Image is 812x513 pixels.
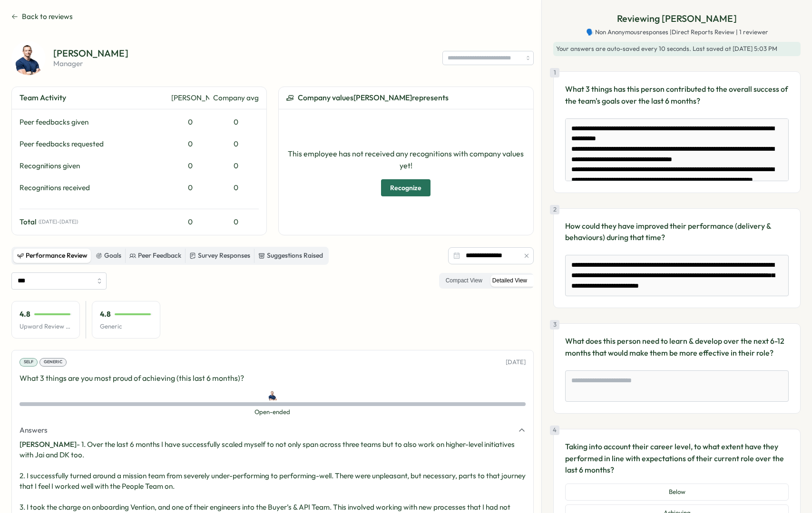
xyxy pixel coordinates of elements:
div: Company avg [213,93,259,103]
p: Generic [100,322,152,331]
div: 0 [171,139,209,149]
p: 4.8 [100,309,111,319]
div: Peer feedbacks requested [20,139,167,149]
p: 4.8 [20,309,30,319]
button: Below [565,484,789,501]
span: Open-ended [20,408,526,416]
p: What 3 things are you most proud of achieving (this last 6 months)? [20,372,526,384]
span: Your answers are auto-saved every 10 seconds [556,45,689,52]
p: manager [53,60,128,67]
div: Self [20,358,38,367]
p: This employee has not received any recognitions with company values yet! [286,148,526,172]
p: [PERSON_NAME] [53,48,128,58]
span: Answers [20,425,48,436]
div: 0 [171,217,209,227]
div: Recognitions received [20,183,167,193]
span: Back to reviews [22,11,73,22]
div: [PERSON_NAME] [171,93,209,103]
div: 0 [213,139,259,149]
div: Team Activity [20,92,167,104]
div: Peer feedbacks given [20,117,167,127]
div: Goals [96,251,121,261]
div: Survey Responses [189,251,250,261]
span: Company values [PERSON_NAME] represents [298,92,449,104]
p: What does this person need to learn & develop over the next 6-12 months that would make them be m... [565,335,789,359]
div: 0 [171,183,209,193]
div: 3 [550,320,559,329]
p: How could they have improved their performance (delivery & behaviours) during that time? [565,220,789,244]
div: 0 [171,117,209,127]
label: Compact View [441,275,487,287]
div: 0 [213,117,259,127]
p: [DATE] [506,358,526,367]
span: 🗣️ Non Anonymous responses | Direct Reports Review | 1 reviewer [586,28,768,37]
img: James Nock [11,41,46,75]
div: 0 [213,217,259,227]
div: Peer Feedback [129,251,181,261]
span: Recognize [390,180,421,196]
img: James Nock [267,390,278,400]
div: . Last saved at [DATE] 5:03 PM [553,42,801,56]
label: Detailed View [488,275,532,287]
div: 1 [550,68,559,77]
span: ( [DATE] - [DATE] ) [39,219,78,225]
div: 0 [213,183,259,193]
div: 4 [550,426,559,435]
button: Back to reviews [11,11,73,22]
div: Suggestions Raised [258,251,323,261]
span: [PERSON_NAME] [20,440,77,449]
div: 0 [171,161,209,171]
p: Reviewing [PERSON_NAME] [617,11,737,26]
button: Recognize [381,179,430,196]
div: Generic [39,358,67,367]
span: Total [20,217,37,227]
div: 0 [213,161,259,171]
p: Taking into account their career level, to what extent have they performed in line with expectati... [565,441,789,476]
div: 2 [550,205,559,214]
p: Upward Review Avg [20,322,72,331]
div: Performance Review [17,251,88,261]
button: Answers [20,425,526,436]
div: Recognitions given [20,161,167,171]
p: What 3 things has this person contributed to the overall success of the team's goals over the las... [565,83,789,107]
